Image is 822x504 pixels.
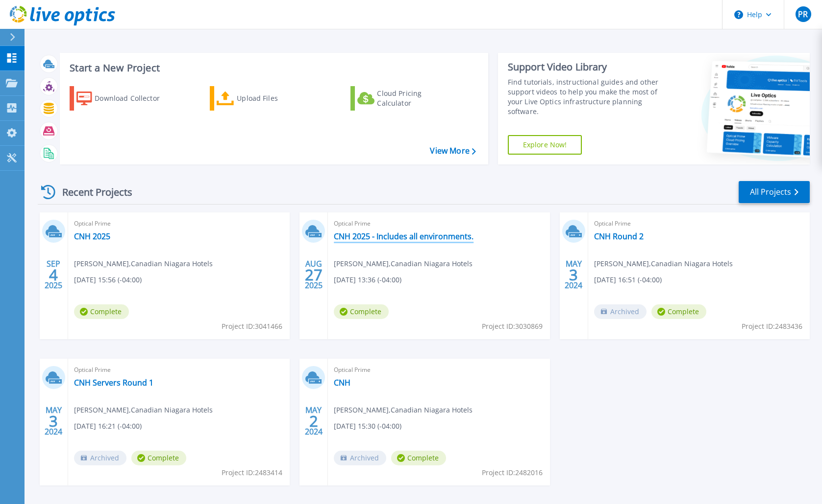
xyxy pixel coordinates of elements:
div: Recent Projects [38,180,146,204]
span: Archived [334,451,386,465]
span: Project ID: 3030869 [482,321,543,332]
a: CNH Round 2 [594,231,644,241]
span: [DATE] 13:36 (-04:00) [334,275,401,285]
span: Complete [334,304,389,319]
span: [PERSON_NAME] , Canadian Niagara Hotels [594,258,733,269]
div: MAY 2024 [304,403,323,439]
div: SEP 2025 [44,257,63,293]
a: Cloud Pricing Calculator [350,86,460,111]
a: CNH 2025 - Includes all environments. [334,231,473,241]
a: Upload Files [210,86,319,111]
span: 4 [49,271,58,279]
span: Complete [74,304,129,319]
div: Download Collector [95,89,173,108]
span: 3 [569,271,578,279]
div: Cloud Pricing Calculator [377,89,455,108]
span: [DATE] 16:21 (-04:00) [74,421,142,432]
a: Download Collector [70,86,179,111]
a: View More [430,146,475,156]
span: Project ID: 3041466 [222,321,282,332]
span: 3 [49,417,58,425]
span: 27 [305,271,323,279]
a: All Projects [739,181,810,203]
span: 2 [309,417,318,425]
span: [DATE] 15:56 (-04:00) [74,275,142,285]
a: CNH Servers Round 1 [74,378,153,388]
div: Upload Files [237,89,315,108]
span: [PERSON_NAME] , Canadian Niagara Hotels [334,258,473,269]
a: Explore Now! [508,135,582,155]
span: Optical Prime [74,218,284,229]
span: Project ID: 2483414 [222,467,282,478]
span: [PERSON_NAME] , Canadian Niagara Hotels [74,405,213,415]
div: MAY 2024 [564,257,583,293]
span: Optical Prime [334,365,544,375]
a: CNH 2025 [74,231,110,241]
span: [DATE] 16:51 (-04:00) [594,275,662,285]
a: CNH [334,378,350,388]
span: Complete [391,451,446,465]
span: Project ID: 2482016 [482,467,543,478]
span: Project ID: 2483436 [742,321,802,332]
span: Archived [74,451,126,465]
div: MAY 2024 [44,403,63,439]
h3: Start a New Project [70,63,475,73]
span: Optical Prime [594,218,804,229]
span: [PERSON_NAME] , Canadian Niagara Hotels [334,405,473,415]
div: Support Video Library [508,61,666,73]
span: Complete [651,304,706,319]
span: Optical Prime [334,218,544,229]
span: Complete [131,451,186,465]
span: Archived [594,304,647,319]
span: PR [798,10,808,18]
div: Find tutorials, instructional guides and other support videos to help you make the most of your L... [508,77,666,116]
span: [DATE] 15:30 (-04:00) [334,421,401,432]
span: Optical Prime [74,365,284,375]
span: [PERSON_NAME] , Canadian Niagara Hotels [74,258,213,269]
div: AUG 2025 [304,257,323,293]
